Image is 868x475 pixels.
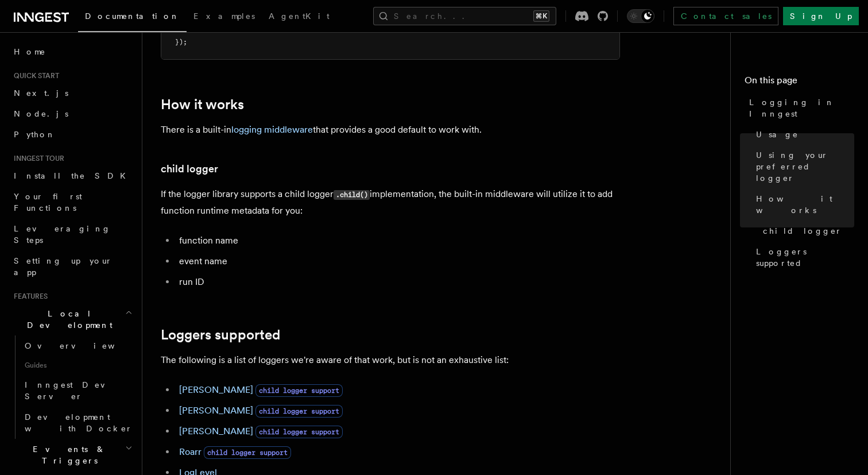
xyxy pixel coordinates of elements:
p: There is a built-in that provides a good default to work with. [161,122,620,138]
span: Quick start [9,71,59,80]
span: Logging in Inngest [749,96,854,119]
a: Usage [751,124,854,145]
li: event name [176,253,620,269]
span: Examples [193,11,255,21]
span: Next.js [14,88,68,98]
a: logging middleware [231,124,313,135]
a: child logger [758,221,854,241]
a: Leveraging Steps [9,218,135,250]
button: Events & Triggers [9,439,135,471]
span: Events & Triggers [9,443,125,466]
span: Node.js [14,109,68,118]
span: Setting up your app [14,256,113,277]
a: Documentation [78,3,187,32]
a: Logging in Inngest [745,92,854,124]
span: How it works [756,193,854,216]
span: Home [14,46,46,57]
div: Local Development [9,335,135,439]
span: Guides [20,356,135,374]
a: Your first Functions [9,186,135,218]
a: How it works [161,96,244,113]
li: function name [176,233,620,249]
span: Overview [25,341,143,350]
a: Development with Docker [20,407,135,439]
a: Loggers supported [751,241,854,273]
code: .child() [334,190,370,200]
a: Python [9,124,135,145]
p: The following is a list of loggers we're aware of that work, but is not an exhaustive list: [161,352,620,368]
a: Next.js [9,83,135,103]
a: Setting up your app [9,250,135,283]
span: child logger [763,225,842,237]
a: [PERSON_NAME] [179,384,253,395]
a: Roarr [179,446,201,457]
span: Inngest Dev Server [25,380,123,401]
span: child logger support [204,446,291,459]
span: }); [175,38,187,46]
a: How it works [751,188,854,221]
button: Local Development [9,303,135,335]
span: Python [14,130,56,139]
p: If the logger library supports a child logger implementation, the built-in middleware will utiliz... [161,186,620,219]
a: AgentKit [262,3,336,31]
a: [PERSON_NAME] [179,426,253,437]
h4: On this page [745,74,854,92]
span: Development with Docker [25,412,133,433]
span: Documentation [85,11,180,21]
a: Loggers supported [161,327,280,343]
span: Local Development [9,308,125,331]
span: AgentKit [269,11,330,21]
a: Inngest Dev Server [20,374,135,407]
a: Examples [187,3,262,31]
span: Install the SDK [14,171,133,180]
span: Features [9,292,48,301]
span: Usage [756,129,799,140]
span: child logger support [255,426,343,438]
a: Node.js [9,103,135,124]
span: child logger support [255,384,343,397]
a: Sign Up [783,7,859,25]
span: child logger support [255,405,343,418]
a: Overview [20,335,135,356]
span: Inngest tour [9,154,64,163]
a: Install the SDK [9,165,135,186]
a: Using your preferred logger [751,145,854,188]
span: Your first Functions [14,192,82,213]
a: child logger [161,161,218,177]
a: Home [9,41,135,62]
span: Loggers supported [756,246,854,269]
a: Contact sales [673,7,778,25]
span: Leveraging Steps [14,224,111,245]
button: Search...⌘K [373,7,556,25]
span: Using your preferred logger [756,149,854,184]
a: [PERSON_NAME] [179,405,253,416]
kbd: ⌘K [533,10,549,22]
button: Toggle dark mode [627,9,654,23]
li: run ID [176,274,620,290]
